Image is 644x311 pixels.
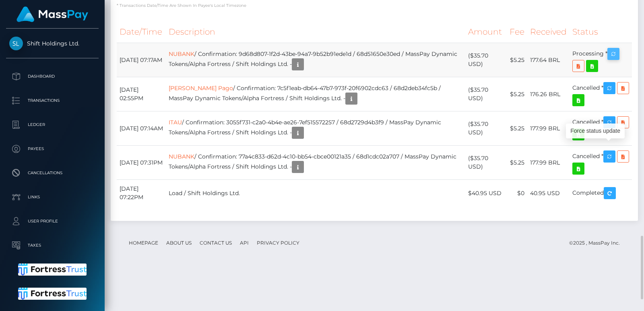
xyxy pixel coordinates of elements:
[570,21,632,43] th: Status
[117,43,166,77] td: [DATE] 07:17AM
[117,77,166,111] td: [DATE] 02:55PM
[6,187,99,207] a: Links
[117,2,632,8] p: * Transactions date/time are shown in payee's local timezone
[17,6,88,22] img: MassPay Logo
[527,43,570,77] td: 177.64 BRL
[527,77,570,111] td: 176.26 BRL
[527,180,570,207] td: 40.95 USD
[6,235,99,255] a: Taxes
[6,40,99,47] span: Shift Holdings Ltd.
[166,180,465,207] td: Load / Shift Holdings Ltd.
[9,70,95,82] p: Dashboard
[166,21,465,43] th: Description
[9,119,95,131] p: Ledger
[6,163,99,183] a: Cancellations
[9,95,95,107] p: Transactions
[465,146,506,180] td: ($35.70 USD)
[169,50,194,58] a: NUBANK
[507,180,527,207] td: $0
[9,239,95,251] p: Taxes
[465,43,506,77] td: ($35.70 USD)
[6,211,99,231] a: User Profile
[465,21,506,43] th: Amount
[465,77,506,111] td: ($35.70 USD)
[507,77,527,111] td: $5.25
[196,237,235,249] a: Contact Us
[254,237,303,249] a: Privacy Policy
[465,111,506,146] td: ($35.70 USD)
[569,239,626,247] div: © 2025 , MassPay Inc.
[527,146,570,180] td: 177.99 BRL
[166,111,465,146] td: / Confirmation: 3055f731-c2a0-4b4e-ae26-7ef515572257 / 68d2729d4b3f9 / MassPay Dynamic Tokens/Alp...
[9,37,23,50] img: Shift Holdings Ltd.
[566,124,625,138] div: Force status update
[18,264,87,276] img: Fortress Trust
[570,146,632,180] td: Cancelled *
[126,237,161,249] a: Homepage
[6,139,99,159] a: Payees
[163,237,195,249] a: About Us
[465,180,506,207] td: $40.95 USD
[169,119,182,126] a: ITAU
[166,146,465,180] td: / Confirmation: 77a4c833-d62d-4c10-bb54-cbce00121a35 / 68d1cdc02a707 / MassPay Dynamic Tokens/Alp...
[9,143,95,155] p: Payees
[527,111,570,146] td: 177.99 BRL
[117,180,166,207] td: [DATE] 07:22PM
[6,91,99,111] a: Transactions
[9,191,95,203] p: Links
[507,146,527,180] td: $5.25
[9,215,95,227] p: User Profile
[169,84,233,92] a: [PERSON_NAME] Pago
[117,21,166,43] th: Date/Time
[117,111,166,146] td: [DATE] 07:14AM
[6,115,99,135] a: Ledger
[507,43,527,77] td: $5.25
[6,66,99,87] a: Dashboard
[18,288,87,300] img: Fortress Trust
[570,77,632,111] td: Cancelled *
[570,111,632,146] td: Cancelled *
[507,21,527,43] th: Fee
[166,77,465,111] td: / Confirmation: 7c5f1eab-db64-47b7-973f-20f6902cdc63 / 68d2deb34fc5b / MassPay Dynamic Tokens/Alp...
[9,167,95,179] p: Cancellations
[117,146,166,180] td: [DATE] 07:31PM
[527,21,570,43] th: Received
[507,111,527,146] td: $5.25
[570,180,632,207] td: Completed
[570,43,632,77] td: Processing *
[237,237,252,249] a: API
[169,153,194,160] a: NUBANK
[166,43,465,77] td: / Confirmation: 9d68d807-1f2d-43be-94a7-9b52b91ede1d / 68d51650e30ed / MassPay Dynamic Tokens/Alp...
